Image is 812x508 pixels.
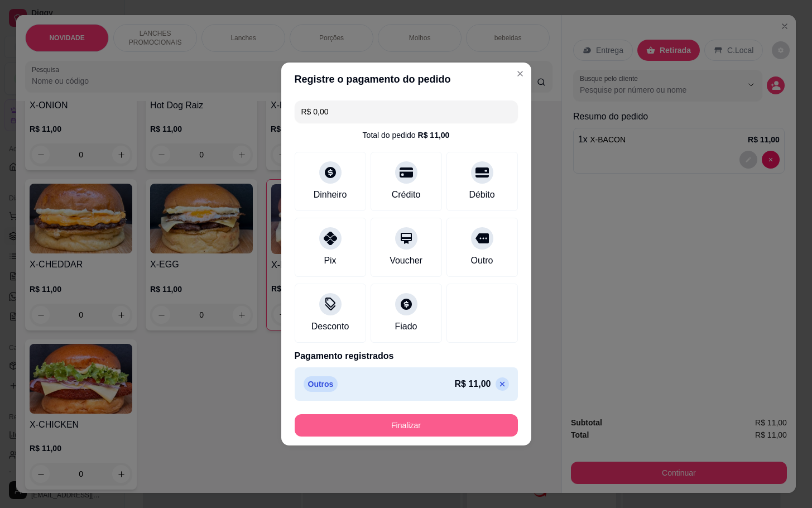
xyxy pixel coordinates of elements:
[311,320,349,333] div: Desconto
[363,130,450,141] div: Total do pedido
[469,188,494,202] div: Débito
[390,254,422,267] div: Voucher
[295,414,518,437] button: Finalizar
[511,65,529,83] button: Close
[281,63,531,96] header: Registre o pagamento do pedido
[395,320,417,333] div: Fiado
[304,376,338,392] p: Outros
[301,100,511,123] input: Ex.: hambúrguer de cordeiro
[392,188,421,202] div: Crédito
[295,349,518,363] p: Pagamento registrados
[470,254,493,267] div: Outro
[418,130,450,141] div: R$ 11,00
[455,377,491,391] p: R$ 11,00
[314,188,347,202] div: Dinheiro
[324,254,336,267] div: Pix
